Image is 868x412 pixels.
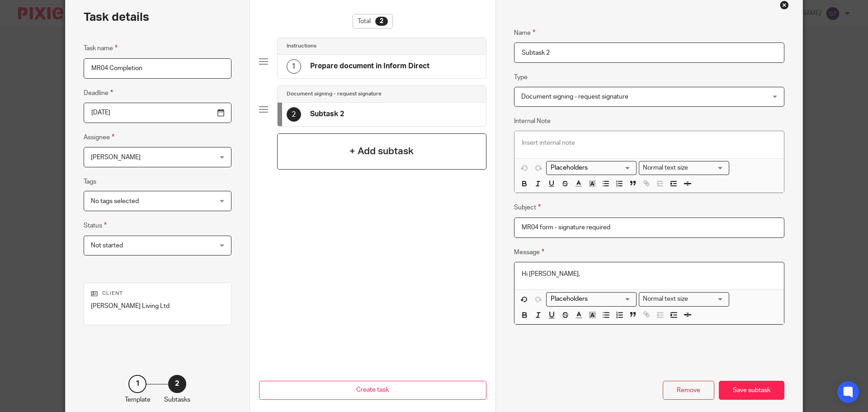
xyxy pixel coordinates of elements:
div: 2 [287,107,301,122]
div: Text styles [639,292,729,306]
label: Status [84,220,107,231]
button: Create task [259,381,486,400]
div: 2 [168,375,186,393]
div: Placeholders [546,161,637,175]
label: Subject [514,202,541,213]
h4: Prepare document in Inform Direct [310,62,429,71]
p: Template [125,395,151,404]
input: Search for option [547,163,631,173]
div: Remove [663,381,714,400]
p: Subtasks [164,395,190,404]
label: Name [514,28,535,38]
p: Hi [PERSON_NAME], [522,270,777,279]
h4: Document signing - request signature [287,90,382,98]
div: Close this dialog window [780,0,789,9]
label: Message [514,247,544,257]
div: Save subtask [719,381,784,400]
input: Search for option [691,163,724,173]
span: Normal text size [641,163,690,173]
h4: Instructions [287,43,316,50]
div: Search for option [639,161,729,175]
span: Not started [91,242,123,249]
input: Pick a date [84,103,231,123]
span: Normal text size [641,294,690,304]
div: Total [353,14,393,28]
input: Task name [84,58,231,79]
span: [PERSON_NAME] [91,154,141,161]
input: Insert subject [514,218,784,238]
h4: Subtask 2 [310,109,344,119]
div: 1 [128,375,146,393]
label: Type [514,73,528,82]
input: Search for option [691,294,724,304]
span: No tags selected [91,198,139,204]
span: Document signing - request signature [521,94,628,100]
label: Internal Note [514,117,551,126]
div: Search for option [546,292,637,306]
div: Text styles [639,161,729,175]
div: 1 [287,59,301,74]
label: Assignee [84,132,114,142]
input: Search for option [547,294,631,304]
h2: Task details [84,9,149,25]
div: 2 [375,17,388,26]
h4: + Add subtask [349,144,414,158]
label: Task name [84,43,118,53]
p: Client [91,290,224,297]
div: Placeholders [546,292,637,306]
div: Search for option [639,292,729,306]
label: Deadline [84,88,113,98]
div: Search for option [546,161,637,175]
label: Tags [84,177,96,186]
p: [PERSON_NAME] Living Ltd [91,302,224,311]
